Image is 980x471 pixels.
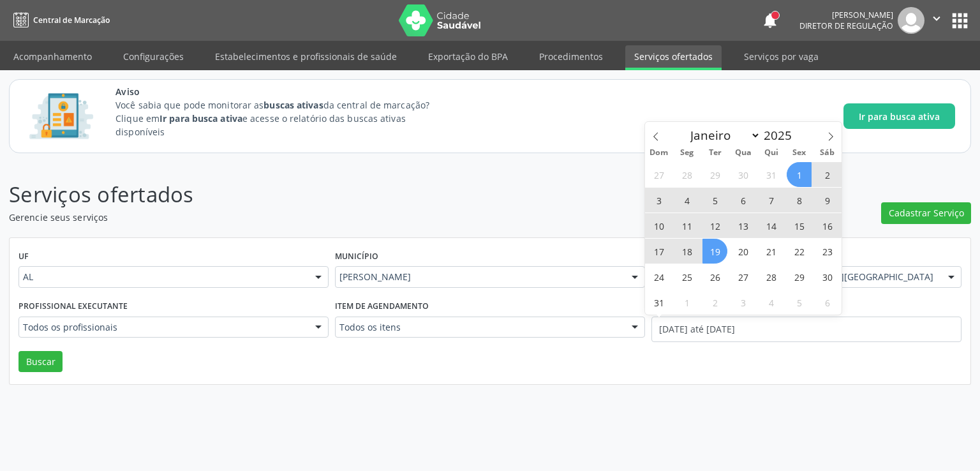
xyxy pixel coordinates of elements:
[264,99,323,111] strong: buscas ativas
[799,10,893,20] div: [PERSON_NAME]
[646,239,671,264] span: Agosto 17, 2025
[646,290,671,315] span: Agosto 31, 2025
[731,188,755,213] span: Agosto 6, 2025
[651,317,961,342] input: Selecione um intervalo
[815,290,840,315] span: Setembro 6, 2025
[19,247,29,267] label: UF
[673,149,701,157] span: Seg
[787,264,812,289] span: Agosto 29, 2025
[759,239,783,264] span: Agosto 21, 2025
[843,103,955,129] button: Ir para busca ativa
[646,188,671,213] span: Agosto 3, 2025
[23,321,302,334] span: Todos os profissionais
[530,45,612,68] a: Procedimentos
[646,213,671,238] span: Agosto 10, 2025
[23,271,302,283] span: AL
[731,162,755,187] span: Julho 30, 2025
[702,188,727,213] span: Agosto 5, 2025
[815,239,840,264] span: Agosto 23, 2025
[815,188,840,213] span: Agosto 9, 2025
[787,162,812,187] span: Agosto 1, 2025
[9,10,110,31] a: Central de Marcação
[729,149,757,157] span: Qua
[759,162,783,187] span: Julho 31, 2025
[115,85,453,98] span: Aviso
[757,149,785,157] span: Qui
[9,211,683,224] p: Gerencie seus serviços
[674,188,699,213] span: Agosto 4, 2025
[702,290,727,315] span: Setembro 2, 2025
[731,290,755,315] span: Setembro 3, 2025
[114,45,193,68] a: Configurações
[759,213,783,238] span: Agosto 14, 2025
[19,351,63,373] button: Buscar
[206,45,406,68] a: Estabelecimentos e profissionais de saúde
[759,188,783,213] span: Agosto 7, 2025
[787,188,812,213] span: Agosto 8, 2025
[9,179,683,211] p: Serviços ofertados
[4,45,101,68] a: Acompanhamento
[674,239,699,264] span: Agosto 18, 2025
[335,247,378,267] label: Município
[19,297,128,317] label: Profissional executante
[339,321,619,334] span: Todos os itens
[625,45,722,70] a: Serviços ofertados
[160,112,242,124] strong: Ir para busca ativa
[645,149,673,157] span: Dom
[731,264,755,289] span: Agosto 27, 2025
[761,11,779,29] button: notifications
[701,149,729,157] span: Ter
[881,202,971,224] button: Cadastrar Serviço
[25,87,98,145] img: Imagem de CalloutCard
[759,290,783,315] span: Setembro 4, 2025
[949,10,971,32] button: apps
[815,162,840,187] span: Agosto 2, 2025
[898,7,924,34] img: img
[339,271,619,283] span: [PERSON_NAME]
[674,162,699,187] span: Julho 28, 2025
[924,7,949,34] button: 
[674,290,699,315] span: Setembro 1, 2025
[785,149,813,157] span: Sex
[759,264,783,289] span: Agosto 28, 2025
[815,264,840,289] span: Agosto 30, 2025
[787,213,812,238] span: Agosto 15, 2025
[930,11,944,26] i: 
[674,213,699,238] span: Agosto 11, 2025
[735,45,828,68] a: Serviços por vaga
[702,239,727,264] span: Agosto 19, 2025
[731,239,755,264] span: Agosto 20, 2025
[731,213,755,238] span: Agosto 13, 2025
[33,15,110,26] span: Central de Marcação
[646,162,671,187] span: Julho 27, 2025
[859,110,940,123] span: Ir para busca ativa
[787,239,812,264] span: Agosto 22, 2025
[889,206,964,220] span: Cadastrar Serviço
[702,213,727,238] span: Agosto 12, 2025
[799,20,893,31] span: Diretor de regulação
[419,45,517,68] a: Exportação do BPA
[335,297,429,317] label: Item de agendamento
[115,98,453,138] p: Você sabia que pode monitorar as da central de marcação? Clique em e acesse o relatório das busca...
[684,126,761,144] select: Month
[702,264,727,289] span: Agosto 26, 2025
[813,149,842,157] span: Sáb
[761,127,803,144] input: Year
[787,290,812,315] span: Setembro 5, 2025
[815,213,840,238] span: Agosto 16, 2025
[674,264,699,289] span: Agosto 25, 2025
[702,162,727,187] span: Julho 29, 2025
[646,264,671,289] span: Agosto 24, 2025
